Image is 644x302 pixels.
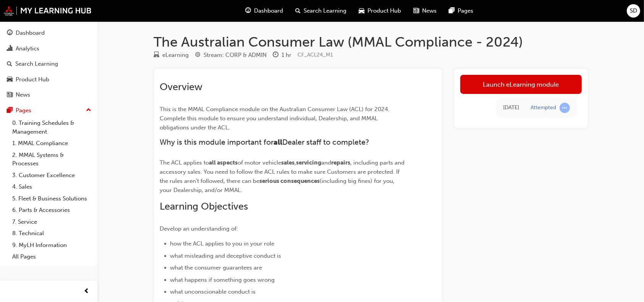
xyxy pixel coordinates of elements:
[170,276,275,283] span: what happens if something goes wrong
[3,103,94,118] button: Pages
[195,52,201,59] span: target-icon
[4,6,92,16] img: mmal
[560,103,570,113] span: learningRecordVerb_ATTEMPT-icon
[7,76,13,83] span: car-icon
[160,159,209,166] span: The ACL applies to
[260,178,320,184] span: serious consequences
[304,6,346,15] span: Search Learning
[160,225,238,232] span: Develop an understanding of:
[295,6,301,16] span: search-icon
[7,61,12,68] span: search-icon
[422,6,437,15] span: News
[332,159,351,166] span: repairs
[16,90,30,99] div: News
[282,51,292,60] div: 1 hr
[295,159,296,166] span: ,
[84,287,90,296] span: prev-icon
[7,107,13,114] span: pages-icon
[449,6,455,16] span: pages-icon
[298,52,333,58] span: Learning resource code
[9,216,94,228] a: 7. Service
[154,50,189,60] div: Type
[9,239,94,251] a: 9. MyLH Information
[9,170,94,181] a: 3. Customer Excellence
[322,159,332,166] span: and
[443,3,479,19] a: pages-iconPages
[503,103,519,112] div: Thu Sep 04 2025 15:36:53 GMT+0800 (Australian Western Standard Time)
[195,50,267,60] div: Stream
[9,193,94,205] a: 5. Fleet & Business Solutions
[16,106,31,115] div: Pages
[16,44,39,53] div: Analytics
[7,92,13,99] span: news-icon
[3,24,94,103] button: DashboardAnalyticsSearch LearningProduct HubNews
[170,264,262,271] span: what the consumer guarantees are
[460,75,582,94] a: Launch eLearning module
[627,4,640,18] button: SD
[170,240,275,247] span: how the ACL applies to you in your role
[353,3,407,19] a: car-iconProduct Hub
[160,159,406,184] span: , including parts and accessory sales. You need to follow the ACL rules to make sure Customers ar...
[9,228,94,239] a: 8. Technical
[160,200,248,212] span: Learning Objectives
[289,3,353,19] a: search-iconSearch Learning
[273,52,279,59] span: clock-icon
[7,30,13,37] span: guage-icon
[273,50,292,60] div: Duration
[283,138,370,147] span: Dealer staff to complete?
[154,52,160,59] span: learningResourceType_ELEARNING-icon
[367,6,401,15] span: Product Hub
[531,104,557,111] div: Attempted
[16,29,45,37] div: Dashboard
[359,6,364,16] span: car-icon
[163,51,189,60] div: eLearning
[9,137,94,149] a: 1. MMAL Compliance
[413,6,419,16] span: news-icon
[9,117,94,137] a: 0. Training Schedules & Management
[239,3,289,19] a: guage-iconDashboard
[245,6,251,16] span: guage-icon
[3,57,94,71] a: Search Learning
[86,105,91,115] span: up-icon
[407,3,443,19] a: news-iconNews
[170,252,282,259] span: what misleading and deceptive conduct is
[160,138,274,147] span: Why is this module important for
[296,159,322,166] span: servicing
[16,75,49,84] div: Product Hub
[15,60,58,68] div: Search Learning
[7,45,13,52] span: chart-icon
[160,106,392,131] span: This is the MMAL Compliance module on the Australian Consumer Law (ACL) for 2024. Complete this m...
[9,149,94,170] a: 2. MMAL Systems & Processes
[3,73,94,87] a: Product Hub
[3,26,94,40] a: Dashboard
[9,251,94,263] a: All Pages
[3,42,94,56] a: Analytics
[254,6,283,15] span: Dashboard
[3,88,94,102] a: News
[160,81,203,93] span: Overview
[630,6,637,15] span: SD
[154,34,588,50] h1: The Australian Consumer Law (MMAL Compliance - 2024)
[204,51,267,60] div: Stream: CORP & ADMIN
[209,159,238,166] span: all aspects
[282,159,295,166] span: sales
[238,159,282,166] span: of motor vehicle
[9,181,94,193] a: 4. Sales
[170,288,256,295] span: what unconscionable conduct is
[9,204,94,216] a: 6. Parts & Accessories
[458,6,473,15] span: Pages
[274,138,283,147] span: all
